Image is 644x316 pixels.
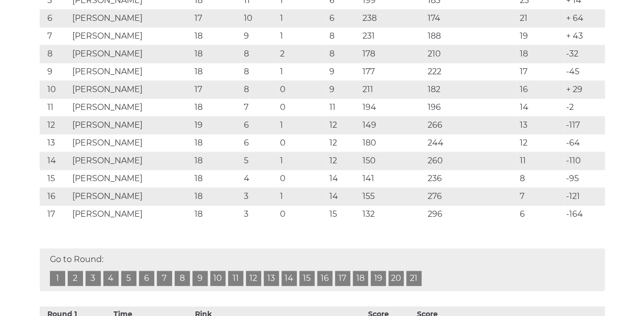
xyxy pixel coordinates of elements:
[175,271,190,286] a: 8
[517,63,564,81] td: 17
[425,152,517,170] td: 260
[564,81,605,99] td: + 29
[327,27,360,45] td: 8
[277,99,327,117] td: 0
[192,45,241,63] td: 18
[40,27,70,45] td: 7
[282,271,297,286] a: 14
[327,81,360,99] td: 9
[517,206,564,223] td: 6
[241,188,277,206] td: 3
[327,99,360,117] td: 11
[360,81,425,99] td: 211
[121,271,136,286] a: 5
[192,99,241,117] td: 18
[564,188,605,206] td: -121
[241,81,277,99] td: 8
[241,99,277,117] td: 7
[40,45,70,63] td: 8
[517,117,564,134] td: 13
[70,45,191,63] td: [PERSON_NAME]
[425,63,517,81] td: 222
[517,170,564,188] td: 8
[210,271,226,286] a: 10
[564,134,605,152] td: -64
[192,188,241,206] td: 18
[564,10,605,27] td: + 64
[70,206,191,223] td: [PERSON_NAME]
[425,27,517,45] td: 188
[241,152,277,170] td: 5
[277,45,327,63] td: 2
[425,170,517,188] td: 236
[425,117,517,134] td: 266
[517,99,564,117] td: 14
[241,63,277,81] td: 8
[425,99,517,117] td: 196
[70,27,191,45] td: [PERSON_NAME]
[192,81,241,99] td: 17
[277,27,327,45] td: 1
[564,170,605,188] td: -95
[277,63,327,81] td: 1
[277,117,327,134] td: 1
[564,206,605,223] td: -164
[360,170,425,188] td: 141
[406,271,422,286] a: 21
[40,99,70,117] td: 11
[246,271,261,286] a: 12
[277,206,327,223] td: 0
[264,271,279,286] a: 13
[425,10,517,27] td: 174
[327,188,360,206] td: 14
[517,27,564,45] td: 19
[360,27,425,45] td: 231
[353,271,368,286] a: 18
[327,117,360,134] td: 12
[192,152,241,170] td: 18
[277,10,327,27] td: 1
[192,271,208,286] a: 9
[68,271,83,286] a: 2
[425,81,517,99] td: 182
[40,81,70,99] td: 10
[360,117,425,134] td: 149
[517,134,564,152] td: 12
[192,206,241,223] td: 18
[327,152,360,170] td: 12
[360,152,425,170] td: 150
[241,134,277,152] td: 6
[70,10,191,27] td: [PERSON_NAME]
[360,188,425,206] td: 155
[70,134,191,152] td: [PERSON_NAME]
[50,271,65,286] a: 1
[241,117,277,134] td: 6
[371,271,386,286] a: 19
[564,99,605,117] td: -2
[40,188,70,206] td: 16
[103,271,119,286] a: 4
[192,63,241,81] td: 18
[157,271,172,286] a: 7
[327,170,360,188] td: 14
[360,134,425,152] td: 180
[192,27,241,45] td: 18
[335,271,350,286] a: 17
[425,206,517,223] td: 296
[40,152,70,170] td: 14
[517,45,564,63] td: 18
[327,45,360,63] td: 8
[40,170,70,188] td: 15
[70,170,191,188] td: [PERSON_NAME]
[564,63,605,81] td: -45
[517,10,564,27] td: 21
[517,152,564,170] td: 11
[241,206,277,223] td: 3
[241,27,277,45] td: 9
[277,134,327,152] td: 0
[277,81,327,99] td: 0
[299,271,315,286] a: 15
[277,188,327,206] td: 1
[564,117,605,134] td: -117
[86,271,101,286] a: 3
